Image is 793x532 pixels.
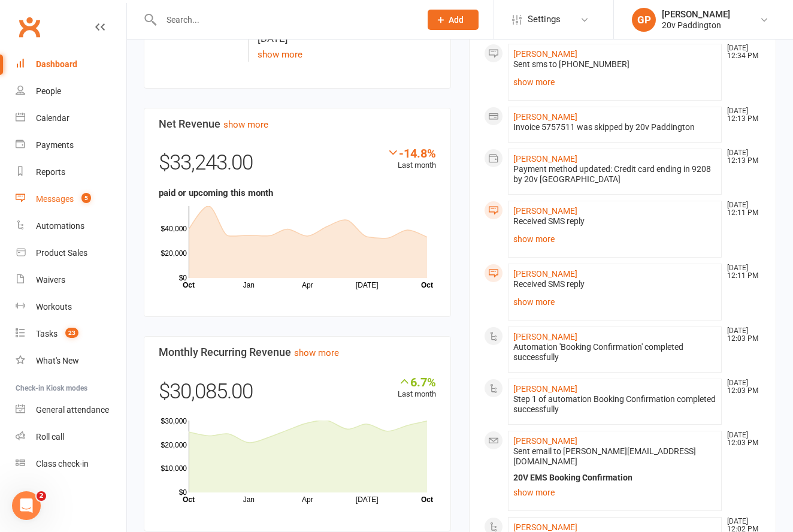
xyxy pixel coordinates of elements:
div: Tasks [36,329,57,338]
div: Received SMS reply [513,216,716,226]
a: Calendar [16,105,126,132]
div: Automations [36,221,84,231]
a: show more [223,119,268,130]
span: Add [449,15,464,25]
a: [PERSON_NAME] [513,384,577,394]
div: People [36,86,61,96]
a: [PERSON_NAME] [513,269,577,279]
div: 20V EMS Booking Confirmation [513,473,716,483]
div: What's New [36,356,79,365]
iframe: Intercom live chat [12,491,41,520]
a: What's New [16,347,126,374]
span: Settings [528,6,561,33]
a: Class kiosk mode [16,451,126,477]
div: Received SMS reply [513,279,716,289]
div: Product Sales [36,248,87,258]
div: General attendance [36,405,109,415]
a: Clubworx [14,12,44,42]
div: 6.7% [398,375,436,388]
a: Automations [16,213,126,240]
div: Class check-in [36,459,89,468]
a: [PERSON_NAME] [513,436,577,446]
a: [PERSON_NAME] [513,112,577,122]
span: 2 [37,491,46,501]
a: Roll call [16,424,126,451]
div: Last month [387,146,436,172]
div: $33,243.00 [159,146,436,186]
h3: Net Revenue [159,118,436,130]
a: Workouts [16,294,126,321]
div: Step 1 of automation Booking Confirmation completed successfully [513,394,716,415]
a: show more [513,484,716,501]
div: [PERSON_NAME] [662,9,730,20]
a: Reports [16,159,126,186]
input: Search... [158,11,412,28]
time: [DATE] 12:03 PM [721,327,761,343]
a: [PERSON_NAME] [513,49,577,59]
span: Sent email to [PERSON_NAME][EMAIL_ADDRESS][DOMAIN_NAME] [513,446,696,466]
div: $30,085.00 [159,375,436,415]
div: Last month [398,375,436,401]
a: General attendance kiosk mode [16,397,126,424]
a: show more [513,74,716,90]
span: Sent sms to [PHONE_NUMBER] [513,59,629,69]
time: [DATE] 12:13 PM [721,149,761,165]
a: show more [513,231,716,247]
div: Workouts [36,302,72,312]
span: 5 [81,193,91,203]
a: [PERSON_NAME] [513,522,577,532]
div: Payment method updated: Credit card ending in 9208 by 20v [GEOGRAPHIC_DATA] [513,164,716,185]
a: Payments [16,132,126,159]
div: Calendar [36,113,69,123]
div: Messages [36,194,74,204]
a: show more [258,49,302,60]
button: Add [428,10,479,30]
a: Dashboard [16,51,126,78]
a: People [16,78,126,105]
div: Reports [36,167,65,177]
a: show more [513,294,716,310]
a: Tasks 23 [16,321,126,347]
div: Payments [36,140,74,150]
a: show more [294,347,339,358]
time: [DATE] 12:11 PM [721,201,761,217]
a: [PERSON_NAME] [513,206,577,216]
a: Product Sales [16,240,126,267]
div: -14.8% [387,146,436,159]
time: [DATE] 12:13 PM [721,107,761,123]
div: Invoice 5757511 was skipped by 20v Paddington [513,122,716,132]
time: [DATE] 12:03 PM [721,379,761,395]
div: 20v Paddington [662,20,730,31]
time: [DATE] 12:34 PM [721,44,761,60]
strong: paid or upcoming this month [159,188,273,198]
time: [DATE] 12:03 PM [721,431,761,447]
span: 23 [65,328,78,338]
div: Roll call [36,432,64,442]
h3: Monthly Recurring Revenue [159,346,436,358]
a: Messages 5 [16,186,126,213]
a: [PERSON_NAME] [513,332,577,341]
div: GP [632,8,656,32]
a: [PERSON_NAME] [513,154,577,164]
div: Automation 'Booking Confirmation' completed successfully [513,342,716,362]
a: Waivers [16,267,126,294]
div: Dashboard [36,59,77,69]
div: Waivers [36,275,65,285]
time: [DATE] 12:11 PM [721,264,761,280]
